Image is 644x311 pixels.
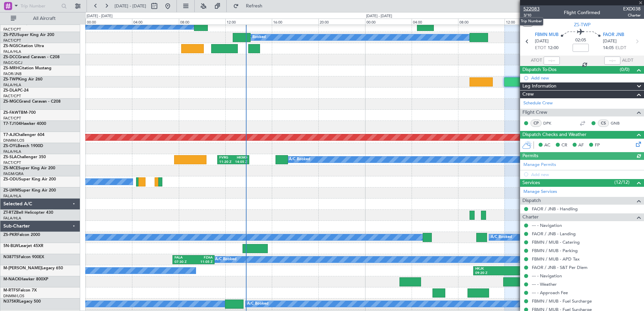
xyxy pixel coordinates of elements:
[3,277,48,281] a: M-NACKHawker 800XP
[544,142,550,149] span: AC
[412,19,458,25] div: 04:00
[611,120,626,126] a: GNB
[174,255,193,260] div: FALA
[532,222,562,228] a: --- - Navigation
[3,266,41,270] span: M-[PERSON_NAME]
[3,116,21,121] a: FACT/CPT
[532,206,578,212] a: FAOR / JNB - Handling
[3,144,43,148] a: ZS-OYLBeech 1900D
[18,16,71,21] span: All Aircraft
[3,177,19,181] span: ZS-ODU
[225,19,272,25] div: 12:00
[3,100,19,104] span: ZS-MGC
[3,60,22,65] a: FAGC/GCJ
[620,66,630,73] span: (0/0)
[3,211,16,215] span: ZT-RTZ
[7,13,73,24] button: All Aircraft
[3,77,18,81] span: ZS-TWP
[3,44,44,48] a: ZS-NGSCitation Ultra
[366,13,392,19] div: [DATE] - [DATE]
[3,33,17,37] span: ZS-PZU
[531,75,641,81] div: Add new
[3,66,19,70] span: ZS-MRH
[3,293,24,299] a: DNMM/LOS
[115,3,146,9] span: [DATE] - [DATE]
[543,120,558,126] a: DPK
[3,300,19,304] span: N375KR
[3,149,21,154] a: FALA/HLA
[3,177,56,181] a: ZS-ODUSuper King Air 200
[3,94,21,99] a: FACT/CPT
[3,100,61,104] a: ZS-MGCGrand Caravan - C208
[522,66,556,74] span: Dispatch To-Dos
[3,111,36,115] a: ZS-FAWTBM-700
[3,288,37,292] a: M-RTFSFalcon 7X
[535,32,558,38] span: FBMN MUB
[3,27,21,32] a: FACT/CPT
[532,248,578,253] a: FBMN / MUB - Parking
[3,188,19,193] span: ZS-LWM
[535,45,546,51] span: ETOT
[233,155,247,160] div: HKMO
[623,5,641,12] span: EXD038
[3,155,17,159] span: ZS-SLA
[574,21,590,28] span: ZS-TWP
[3,111,19,115] span: ZS-FAW
[532,239,580,245] a: FBMN / MUB - Catering
[3,171,24,176] a: FAGM/QRA
[3,233,17,237] span: ZS-PKR
[3,216,21,221] a: FALA/HLA
[615,45,626,51] span: ELDT
[532,273,562,279] a: --- - Navigation
[245,32,266,42] div: A/C Booked
[174,260,193,265] div: 07:30 Z
[3,166,55,170] a: ZS-MCESuper King Air 200
[3,144,18,148] span: ZS-OYL
[3,266,63,270] a: M-[PERSON_NAME]Legacy 650
[532,281,557,287] a: --- - Weather
[230,1,270,11] button: Refresh
[219,160,233,165] div: 11:20 Z
[3,38,21,43] a: FACT/CPT
[505,19,551,25] div: 12:00
[365,19,412,25] div: 00:00
[3,82,21,88] a: FALA/HLA
[475,271,504,276] div: 09:20 Z
[3,49,21,54] a: FALA/HLA
[603,38,617,45] span: [DATE]
[3,188,56,193] a: ZS-LWMSuper King Air 200
[564,9,600,16] div: Flight Confirmed
[3,55,18,59] span: ZS-DCC
[3,255,44,259] a: N387TSFalcon 900EX
[318,19,365,25] div: 20:00
[548,45,558,51] span: 12:00
[233,160,247,165] div: 14:05 Z
[622,57,633,64] span: ALDT
[3,71,22,76] a: FAOR/JNB
[522,109,547,116] span: Flight Crew
[3,66,52,70] a: ZS-MRHCitation Mustang
[523,100,553,107] a: Schedule Crew
[3,77,42,81] a: ZS-TWPKing Air 260
[215,254,236,265] div: A/C Booked
[475,267,504,271] div: HKJK
[3,233,40,237] a: ZS-PKRFalcon 2000
[561,142,567,149] span: CR
[531,57,542,64] span: ATOT
[86,19,132,25] div: 00:00
[532,256,580,262] a: FBMN / MUB - APD Tax
[193,255,212,260] div: FZAA
[491,232,512,242] div: A/C Booked
[3,33,54,37] a: ZS-PZUSuper King Air 200
[603,45,614,51] span: 14:05
[132,19,179,25] div: 04:00
[3,255,19,259] span: N387TS
[504,271,532,276] div: 14:30 Z
[240,4,268,8] span: Refresh
[535,38,549,45] span: [DATE]
[522,131,586,139] span: Dispatch Checks and Weather
[3,166,18,170] span: ZS-MCE
[3,44,18,48] span: ZS-NGS
[3,122,46,126] a: T7-TJ104Hawker 4000
[458,19,505,25] div: 08:00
